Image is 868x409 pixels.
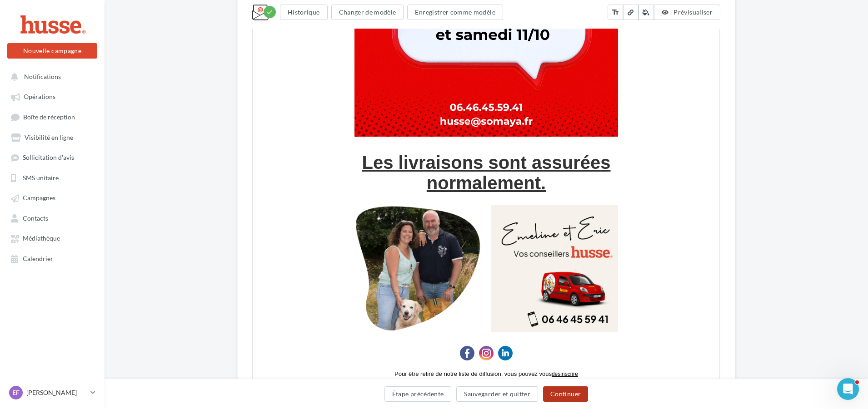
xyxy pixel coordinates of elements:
[611,8,619,17] i: text_fields
[407,5,503,20] button: Enregistrer comme modèle
[5,230,99,246] a: Médiathèque
[24,73,61,80] span: Notifications
[12,388,20,397] span: EF
[142,23,324,69] img: phpbn0qlJ
[7,384,97,401] a: EF [PERSON_NAME]
[5,250,99,266] a: Calendrier
[331,5,404,20] button: Changer de modèle
[5,108,99,125] a: Boîte de réception
[26,388,87,397] p: [PERSON_NAME]
[24,93,55,101] span: Opérations
[25,133,73,141] span: Visibilité en ligne
[5,149,99,165] a: Sollicitation d'avis
[268,7,293,14] u: Cliquez-ici
[673,8,713,16] span: Prévisualiser
[23,113,75,121] span: Boîte de réception
[23,194,55,202] span: Campagnes
[280,5,328,20] button: Historique
[266,9,273,15] i: check
[268,7,293,14] a: Cliquez-ici
[101,100,365,363] img: Fermeture_exceptionnelle_Facebook.png
[456,386,538,402] button: Sauvegarder et quitter
[5,68,95,84] button: Notifications
[5,169,99,186] a: SMS unitaire
[543,386,588,402] button: Continuer
[23,214,48,222] span: Contacts
[654,5,720,20] button: Prévisualiser
[5,88,99,104] a: Opérations
[23,174,59,182] span: SMS unitaire
[5,129,99,145] a: Visibilité en ligne
[5,210,99,226] a: Contacts
[23,255,53,262] span: Calendrier
[384,386,452,402] button: Étape précédente
[23,235,60,242] span: Médiathèque
[264,6,276,18] div: Modifications enregistrées
[837,378,859,400] iframe: Intercom live chat
[130,78,335,90] strong: [PERSON_NAME] & [PERSON_NAME]
[608,5,623,20] button: text_fields
[23,154,74,162] span: Sollicitation d'avis
[7,43,97,59] button: Nouvelle campagne
[5,189,99,206] a: Campagnes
